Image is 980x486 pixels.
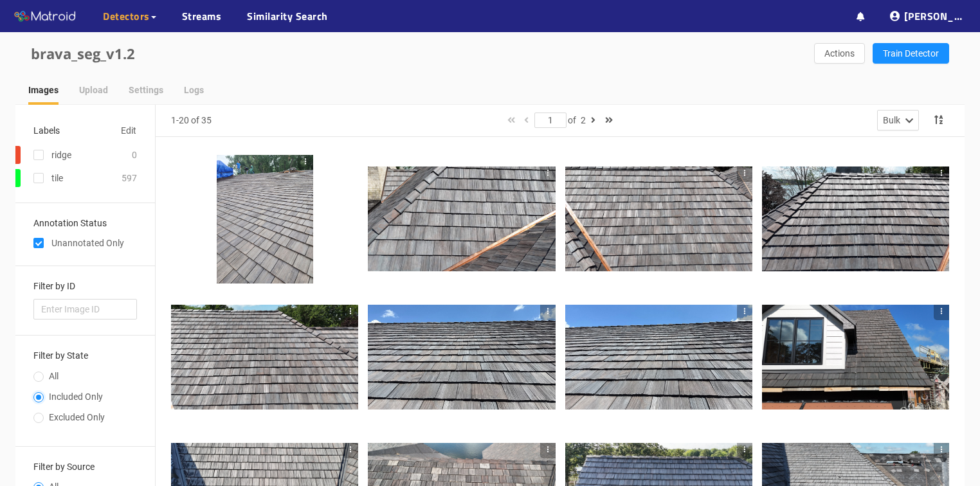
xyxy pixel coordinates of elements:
span: Detectors [103,8,150,24]
div: Settings [129,83,163,97]
span: Train Detector [883,46,939,60]
div: brava_seg_v1.2 [31,42,490,65]
div: 597 [122,171,137,185]
div: Images [28,83,59,97]
span: Actions [824,46,855,60]
h3: Filter by State [33,351,137,361]
div: ridge [51,148,71,162]
span: of 2 [568,115,586,125]
button: Bulk [877,110,919,130]
div: Bulk [883,113,900,127]
button: Train Detector [873,43,949,64]
div: Logs [184,83,204,97]
h3: Filter by Source [33,462,137,472]
h3: Filter by ID [33,282,137,291]
div: tile [51,171,63,185]
button: Edit [120,120,137,141]
span: Edit [121,123,136,138]
h3: Annotation Status [33,219,137,228]
a: Similarity Search [247,8,328,24]
span: Included Only [44,392,108,402]
span: All [44,371,64,381]
img: Matroid logo [13,7,77,26]
div: Unannotated Only [33,236,137,250]
div: Upload [79,83,108,97]
div: 0 [132,148,137,162]
input: Enter Image ID [33,299,137,319]
div: 1-20 of 35 [171,113,212,127]
div: Labels [33,123,60,138]
span: Excluded Only [44,412,110,422]
a: Streams [182,8,222,24]
button: Actions [814,43,865,64]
